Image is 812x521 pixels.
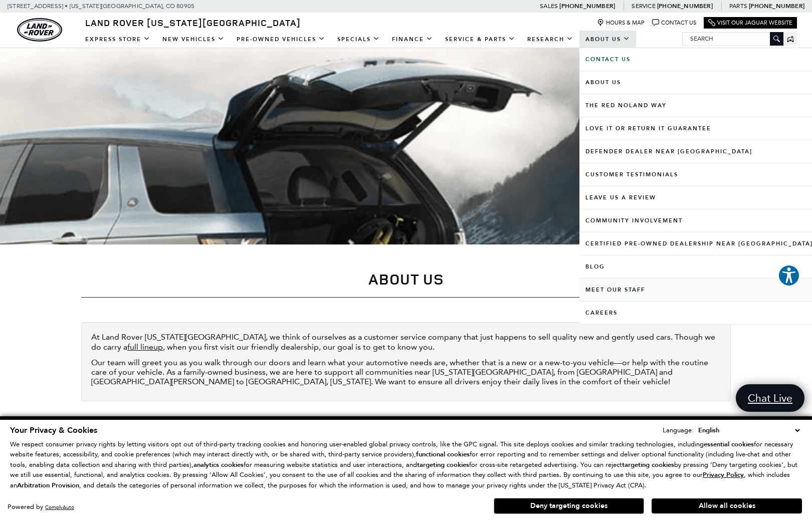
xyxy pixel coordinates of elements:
[17,481,79,490] strong: Arbitration Provision
[652,498,802,513] button: Allow all cookies
[193,460,244,469] strong: analytics cookies
[632,3,655,10] span: Service
[8,504,74,510] div: Powered by
[10,425,97,436] span: Your Privacy & Cookies
[778,265,800,289] aside: Accessibility Help Desk
[696,425,802,436] select: Language Select
[622,460,674,469] strong: targeting cookies
[683,33,783,45] input: Search
[663,427,694,433] div: Language:
[729,3,747,10] span: Parts
[597,19,645,27] a: Hours & Map
[79,31,156,48] a: EXPRESS STORE
[45,504,74,510] a: ComplyAuto
[231,31,331,48] a: Pre-Owned Vehicles
[540,3,558,10] span: Sales
[91,358,721,386] p: Our team will greet you as you walk through our doors and learn what your automotive needs are, w...
[17,18,62,42] a: land-rover
[81,271,731,287] h1: About Us
[736,384,804,412] a: Chat Live
[778,265,800,287] button: Explore your accessibility options
[703,470,744,479] u: Privacy Policy
[439,31,521,48] a: Service & Parts
[156,31,231,48] a: New Vehicles
[579,31,636,48] a: About Us
[91,332,721,353] p: At Land Rover [US_STATE][GEOGRAPHIC_DATA], we think of ourselves as a customer service company th...
[749,2,804,10] a: [PHONE_NUMBER]
[386,31,439,48] a: Finance
[494,498,644,514] button: Deny targeting cookies
[417,460,469,469] strong: targeting cookies
[10,439,802,491] p: We respect consumer privacy rights by letting visitors opt out of third-party tracking cookies an...
[79,31,636,48] nav: Main Navigation
[585,56,631,63] b: Contact Us
[704,440,754,449] strong: essential cookies
[127,342,163,352] a: full lineup
[416,450,470,459] strong: functional cookies
[17,18,62,42] img: Land Rover
[657,2,713,10] a: [PHONE_NUMBER]
[8,3,194,10] a: [STREET_ADDRESS] • [US_STATE][GEOGRAPHIC_DATA], CO 80905
[331,31,386,48] a: Specials
[743,391,797,405] span: Chat Live
[652,19,696,27] a: Contact Us
[521,31,579,48] a: Research
[708,19,792,27] a: Visit Our Jaguar Website
[79,17,307,29] a: Land Rover [US_STATE][GEOGRAPHIC_DATA]
[559,2,615,10] a: [PHONE_NUMBER]
[85,17,301,29] span: Land Rover [US_STATE][GEOGRAPHIC_DATA]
